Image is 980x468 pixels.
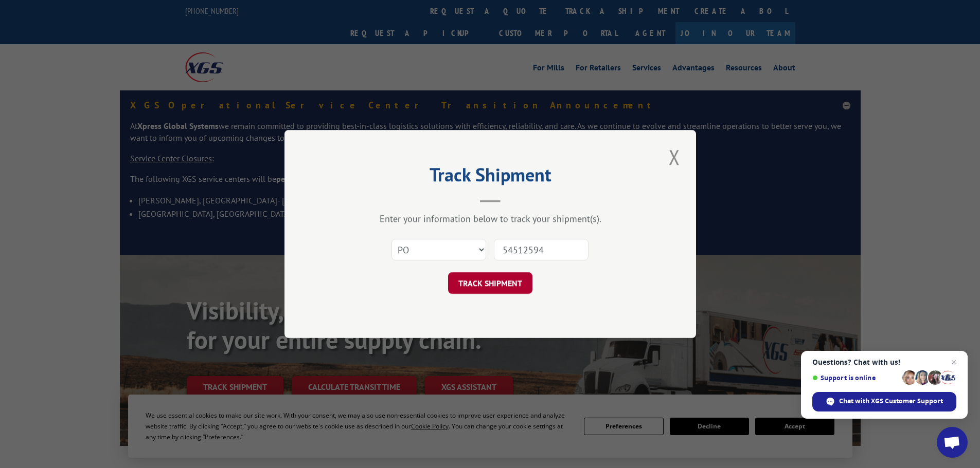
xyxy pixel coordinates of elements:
[937,427,968,458] a: Open chat
[336,167,645,187] h2: Track Shipment
[812,358,956,366] span: Questions? Chat with us!
[812,392,956,411] span: Chat with XGS Customer Support
[494,239,589,260] input: Number(s)
[666,143,683,171] button: Close modal
[448,272,532,294] button: TRACK SHIPMENT
[812,374,899,382] span: Support is online
[336,213,645,224] div: Enter your information below to track your shipment(s).
[839,397,943,406] span: Chat with XGS Customer Support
